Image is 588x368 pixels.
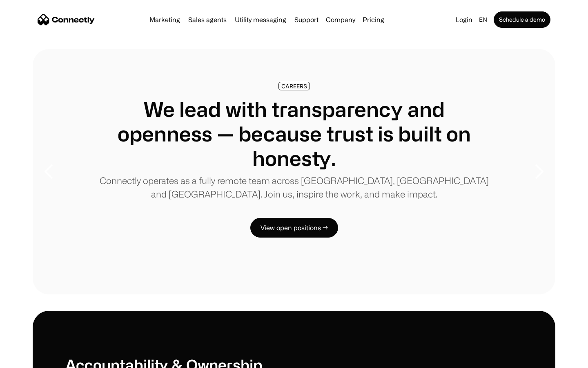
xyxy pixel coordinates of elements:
aside: Language selected: English [8,353,49,365]
a: Schedule a demo [494,11,550,28]
a: View open positions → [250,218,338,238]
a: Support [291,16,322,23]
a: Sales agents [185,16,230,23]
a: Pricing [359,16,388,23]
div: Company [326,14,355,25]
a: Marketing [146,16,183,23]
p: Connectly operates as a fully remote team across [GEOGRAPHIC_DATA], [GEOGRAPHIC_DATA] and [GEOGRA... [98,174,490,201]
h1: We lead with transparency and openness — because trust is built on honesty. [98,97,490,171]
a: Login [452,14,476,25]
ul: Language list [16,354,49,365]
div: en [479,14,487,25]
div: CAREERS [281,83,307,89]
a: Utility messaging [232,16,290,23]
